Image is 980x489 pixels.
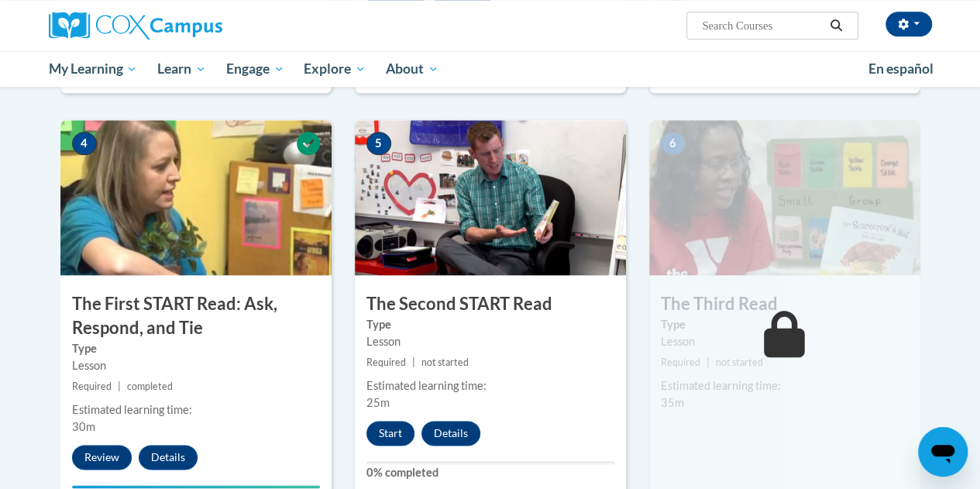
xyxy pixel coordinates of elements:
[366,316,614,333] label: Type
[661,396,684,409] span: 35m
[918,427,968,477] iframe: Button to launch messaging window
[72,381,112,392] span: Required
[37,51,944,87] div: Main menu
[661,356,700,368] span: Required
[649,292,920,316] h3: The Third Read
[72,485,320,488] div: Your progress
[366,333,614,350] div: Lesson
[48,60,137,78] span: My Learning
[294,51,376,87] a: Explore
[366,464,614,481] label: 0% completed
[412,356,415,368] span: |
[49,12,328,40] a: Cox Campus
[355,120,626,275] img: Course Image
[421,356,469,368] span: not started
[72,357,320,374] div: Lesson
[868,60,934,77] span: En español
[60,292,332,340] h3: The First START Read: Ask, Respond, and Tie
[355,292,626,316] h3: The Second START Read
[216,51,294,87] a: Engage
[366,356,406,368] span: Required
[858,53,944,85] a: En español
[700,16,824,35] input: Search Courses
[661,377,909,394] div: Estimated learning time:
[118,381,121,392] span: |
[72,340,320,357] label: Type
[49,12,222,40] img: Cox Campus
[366,421,414,446] button: Start
[72,132,97,155] span: 4
[366,396,390,409] span: 25m
[661,333,909,350] div: Lesson
[421,421,480,446] button: Details
[139,445,198,470] button: Details
[72,420,95,433] span: 30m
[147,51,216,87] a: Learn
[127,381,173,392] span: completed
[885,12,932,36] button: Account Settings
[366,377,614,394] div: Estimated learning time:
[304,60,366,78] span: Explore
[226,60,284,78] span: Engage
[649,120,920,275] img: Course Image
[157,60,206,78] span: Learn
[824,16,848,35] button: Search
[386,60,438,78] span: About
[661,316,909,333] label: Type
[707,356,710,368] span: |
[661,132,686,155] span: 6
[716,356,763,368] span: not started
[366,132,391,155] span: 5
[72,445,132,470] button: Review
[60,120,332,275] img: Course Image
[72,401,320,418] div: Estimated learning time:
[39,51,148,87] a: My Learning
[376,51,449,87] a: About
